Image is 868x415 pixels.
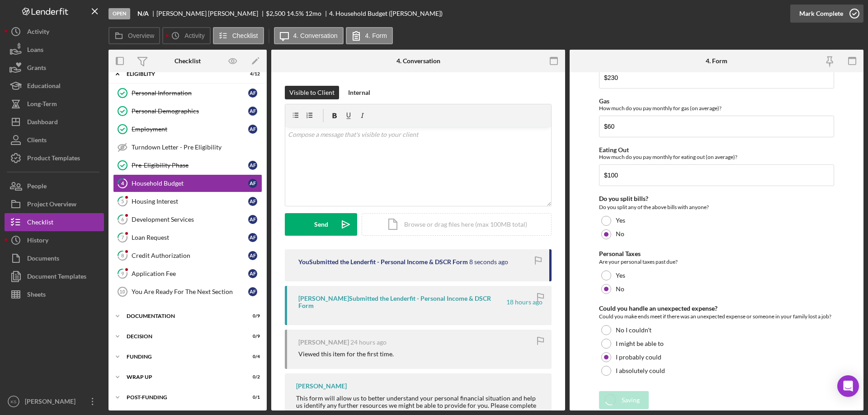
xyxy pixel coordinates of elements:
a: 6Development ServicesAF [113,210,262,228]
button: Checklist [5,213,104,231]
div: 4. Conversation [396,57,440,65]
tspan: 6 [121,216,124,222]
label: Gas [599,97,609,105]
div: 0 / 9 [244,334,260,339]
div: Clients [27,131,47,151]
div: Could you handle an unexpected expense? [599,305,834,312]
div: Send [314,213,328,236]
a: Project Overview [5,195,104,213]
div: [PERSON_NAME] [PERSON_NAME] [156,10,266,17]
div: Activity [27,23,49,43]
label: No [616,230,624,238]
div: Wrap up [127,374,237,380]
div: A F [248,89,257,98]
label: I probably could [616,354,661,361]
div: Product Templates [27,149,80,169]
div: 4 / 12 [244,71,260,77]
div: Checklist [175,57,201,65]
b: N/A [137,10,149,17]
label: No [616,285,624,293]
div: Project Overview [27,195,76,215]
div: Funding [127,354,237,359]
div: A F [248,269,257,278]
text: KS [11,399,17,404]
div: Open Intercom Messenger [837,375,859,397]
div: A F [248,161,257,170]
div: Household Budget [132,180,248,187]
label: Yes [616,217,625,224]
button: Educational [5,77,104,95]
a: 7Loan RequestAF [113,228,262,247]
div: Development Services [132,216,248,223]
a: Personal InformationAF [113,84,262,102]
div: [PERSON_NAME] [298,339,349,346]
label: I might be able to [616,340,664,347]
div: Do you split any of the above bills with anyone? [599,203,834,212]
div: [PERSON_NAME] [23,392,81,413]
div: People [27,177,47,197]
div: 14.5 % [287,10,304,17]
a: 10You Are Ready For The Next SectionAF [113,283,262,301]
tspan: 10 [119,289,125,294]
div: Documentation [127,313,237,319]
div: Employment [132,126,248,133]
div: Loan Request [132,234,248,241]
div: Are your personal taxes past due? [599,257,834,266]
div: Application Fee [132,270,248,277]
button: Document Templates [5,267,104,285]
button: 4. Form [346,27,393,44]
button: Clients [5,131,104,149]
div: Educational [27,77,61,97]
label: 4. Conversation [293,32,338,39]
a: 5Housing InterestAF [113,192,262,210]
div: You Are Ready For The Next Section [132,288,248,295]
div: A F [248,233,257,242]
button: Activity [5,23,104,41]
label: Checklist [232,32,258,39]
div: History [27,231,48,252]
div: How much do you pay monthly for gas (on average)? [599,105,834,112]
label: No I couldn't [616,326,651,334]
button: Documents [5,249,104,267]
button: Internal [344,86,375,99]
div: A F [248,125,257,134]
div: 4. Household Budget ([PERSON_NAME]) [329,10,443,17]
div: Housing Interest [132,198,248,205]
div: Document Templates [27,267,86,288]
div: Saving [622,391,640,409]
div: Post-Funding [127,395,237,400]
time: 2025-10-15 13:38 [469,258,508,266]
tspan: 7 [121,234,124,240]
div: Pre-Eligibility Phase [132,162,248,169]
div: Visible to Client [289,86,335,99]
button: Grants [5,59,104,77]
button: Product Templates [5,149,104,167]
tspan: 8 [121,252,124,258]
button: Loans [5,41,104,59]
label: I absolutely could [616,367,665,374]
div: [PERSON_NAME] Submitted the Lenderfit - Personal Income & DSCR Form [298,295,505,309]
div: 4. Form [706,57,727,65]
button: Long-Term [5,95,104,113]
div: A F [248,287,257,296]
div: Personal Information [132,89,248,97]
button: 4. Conversation [274,27,344,44]
label: Activity [184,32,204,39]
button: Checklist [213,27,264,44]
div: Personal Demographics [132,107,248,115]
div: 0 / 4 [244,354,260,359]
label: Overview [128,32,154,39]
button: Sheets [5,285,104,303]
div: A F [248,251,257,260]
div: Grants [27,59,46,79]
div: Turndown Letter - Pre Eligibility [132,144,262,151]
button: Dashboard [5,113,104,131]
